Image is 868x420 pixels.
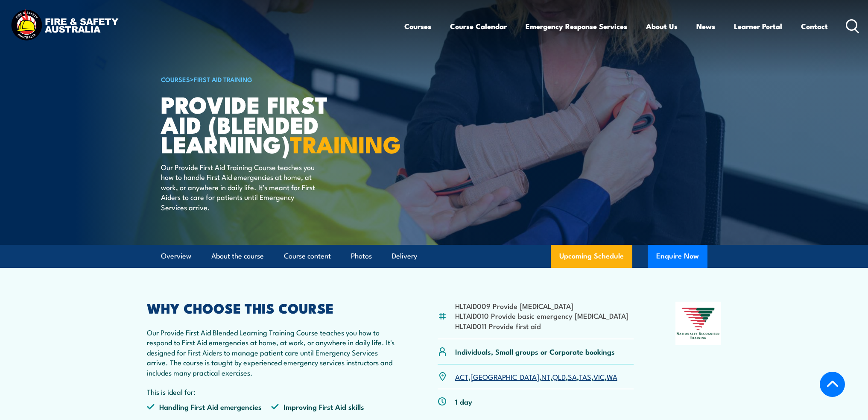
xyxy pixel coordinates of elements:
button: Enquire Now [648,245,707,268]
li: Improving First Aid skills [271,402,396,411]
a: First Aid Training [194,74,252,84]
a: About Us [646,15,678,38]
a: Emergency Response Services [526,15,627,38]
a: COURSES [161,74,190,84]
a: TAS [579,371,591,382]
p: Our Provide First Aid Blended Learning Training Course teaches you how to respond to First Aid em... [147,327,396,377]
h2: WHY CHOOSE THIS COURSE [147,302,396,314]
a: QLD [552,371,566,382]
li: HLTAID011 Provide first aid [455,321,628,331]
a: ACT [455,371,468,382]
a: [GEOGRAPHIC_DATA] [471,371,539,382]
img: Nationally Recognised Training logo. [675,302,722,345]
a: About the course [211,245,264,267]
h6: > [161,74,372,84]
a: Upcoming Schedule [551,245,632,268]
p: Individuals, Small groups or Corporate bookings [455,347,615,356]
a: WA [607,371,617,382]
a: VIC [593,371,605,382]
a: Photos [351,245,372,267]
li: HLTAID010 Provide basic emergency [MEDICAL_DATA] [455,311,628,320]
p: 1 day [455,397,472,406]
p: , , , , , , , [455,372,617,382]
p: Our Provide First Aid Training Course teaches you how to handle First Aid emergencies at home, at... [161,162,317,212]
p: This is ideal for: [147,387,396,397]
a: SA [568,371,577,382]
a: Delivery [392,245,417,267]
li: Handling First Aid emergencies [147,402,272,411]
a: Learner Portal [734,15,782,38]
a: Course content [284,245,331,267]
a: Course Calendar [450,15,507,38]
h1: Provide First Aid (Blended Learning) [161,94,372,154]
li: HLTAID009 Provide [MEDICAL_DATA] [455,301,628,311]
a: Courses [404,15,431,38]
a: News [696,15,715,38]
strong: TRAINING [290,126,401,161]
a: NT [541,371,550,382]
a: Overview [161,245,191,267]
a: Contact [801,15,828,38]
